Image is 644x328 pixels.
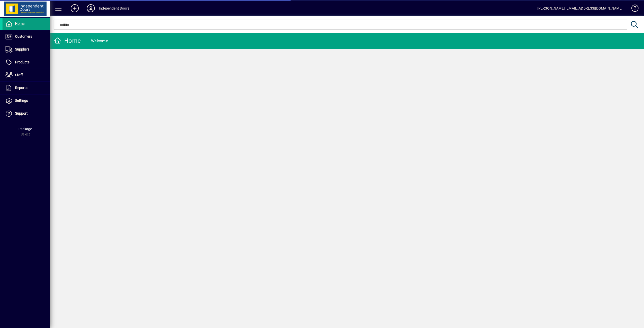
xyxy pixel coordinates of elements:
[15,86,27,90] span: Reports
[3,82,50,94] a: Reports
[537,4,623,12] div: [PERSON_NAME] [EMAIL_ADDRESS][DOMAIN_NAME]
[54,37,81,45] div: Home
[3,56,50,69] a: Products
[91,37,108,45] div: Welcome
[15,60,29,64] span: Products
[3,69,50,81] a: Staff
[99,4,129,12] div: Independent Doors
[3,30,50,43] a: Customers
[15,111,28,115] span: Support
[3,95,50,107] a: Settings
[67,4,83,13] button: Add
[628,1,638,17] a: Knowledge Base
[83,4,99,13] button: Profile
[3,43,50,56] a: Suppliers
[15,47,29,51] span: Suppliers
[18,127,32,131] span: Package
[3,107,50,120] a: Support
[15,34,32,38] span: Customers
[15,22,24,26] span: Home
[15,99,28,103] span: Settings
[15,73,23,77] span: Staff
